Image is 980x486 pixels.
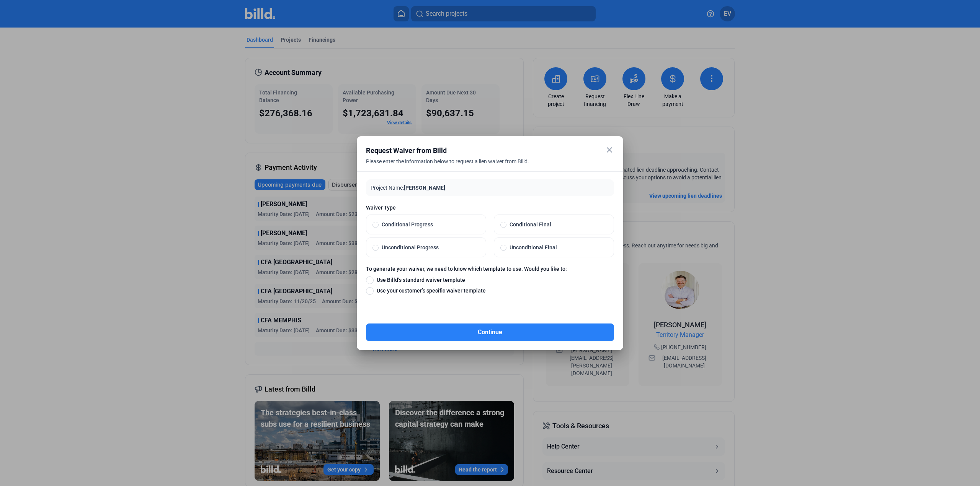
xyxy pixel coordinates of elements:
[366,265,614,276] label: To generate your waiver, we need to know which template to use. Would you like to:
[366,158,595,174] div: Please enter the information below to request a lien waiver from Billd.
[605,145,614,154] mat-icon: close
[404,185,445,191] span: [PERSON_NAME]
[374,276,465,284] span: Use Billd’s standard waiver template
[366,204,614,211] span: Waiver Type
[506,221,608,228] span: Conditional Final
[379,221,480,228] span: Conditional Progress
[379,244,480,251] span: Unconditional Progress
[374,287,486,294] span: Use your customer’s specific waiver template
[506,244,608,251] span: Unconditional Final
[366,323,614,341] button: Continue
[366,145,595,156] div: Request Waiver from Billd
[371,185,404,191] span: Project Name:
